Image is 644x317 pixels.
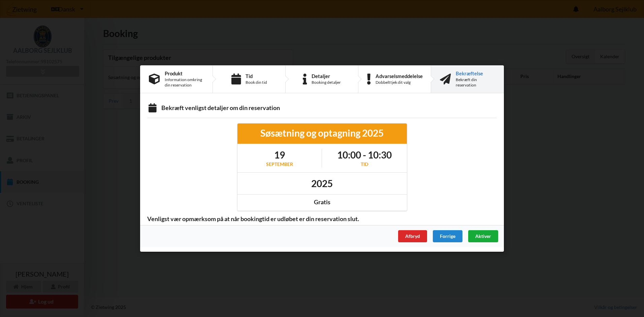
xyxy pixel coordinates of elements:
[376,73,423,79] div: Advarselsmeddelelse
[312,73,341,79] div: Detaljer
[337,161,392,168] div: Tid
[456,71,495,76] div: Bekræftelse
[311,177,333,189] h1: 2025
[475,233,491,239] span: Aktiver
[398,230,427,242] div: Afbryd
[433,230,462,242] div: Forrige
[456,77,495,88] div: Bekræft din reservation
[242,127,402,139] div: Søsætning og optagning 2025
[242,198,402,206] div: Gratis
[266,149,293,161] h1: 19
[165,77,204,88] div: Information omkring din reservation
[337,149,392,161] h1: 10:00 - 10:30
[165,71,204,76] div: Produkt
[246,73,267,79] div: Tid
[246,80,267,85] div: Book din tid
[266,161,293,168] div: september
[312,80,341,85] div: Booking detaljer
[376,80,423,85] div: Dobbelttjek dit valg
[147,104,497,113] div: Bekræft venligst detaljer om din reservation
[142,215,364,223] span: Venligst vær opmærksom på at når bookingtid er udløbet er din reservation slut.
